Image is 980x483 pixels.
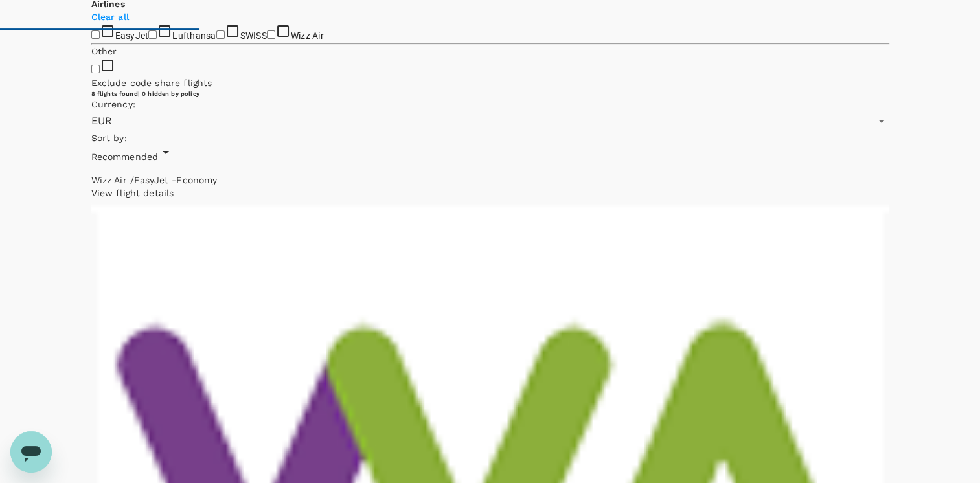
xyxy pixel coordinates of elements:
button: Open [872,112,891,130]
p: Other [91,45,889,58]
input: Wizz Air [267,30,275,39]
input: EasyJet [91,30,100,39]
span: Currency : [91,99,135,109]
input: Exclude code share flights [91,65,100,73]
span: Economy [176,175,217,185]
span: Wizz Air [291,30,324,41]
input: SWISS [216,30,225,39]
span: Lufthansa [172,30,216,41]
iframe: Button to launch messaging window [10,431,52,473]
span: Recommended [91,152,159,162]
span: Wizz Air / EasyJet [91,175,172,185]
input: Lufthansa [148,30,157,39]
div: 8 flights found | 0 hidden by policy [91,89,889,98]
p: Exclude code share flights [91,76,889,89]
span: EasyJet [115,30,149,41]
span: SWISS [240,30,267,41]
span: - [172,175,176,185]
p: Clear all [91,10,889,23]
span: Sort by : [91,133,127,143]
p: View flight details [91,186,889,199]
